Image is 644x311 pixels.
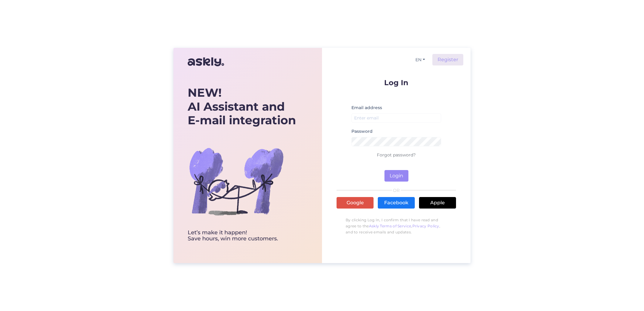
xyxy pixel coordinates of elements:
div: Let’s make it happen! Save hours, win more customers. [188,230,296,242]
a: Apple [419,197,456,209]
a: Google [337,197,374,209]
a: Register [432,54,463,65]
div: AI Assistant and E-mail integration [188,86,296,127]
img: bg-askly [188,133,285,230]
label: Password [351,128,373,135]
input: Enter email [351,113,441,123]
a: Askly Terms of Service [369,224,411,228]
a: Facebook [378,197,415,209]
b: NEW! [188,85,222,100]
span: OR [392,188,401,192]
p: By clicking Log In, I confirm that I have read and agree to the , , and to receive emails and upd... [337,214,456,238]
p: Log In [337,79,456,86]
button: EN [413,55,428,64]
a: Forgot password? [377,152,416,158]
img: Askly [188,55,224,69]
label: Email address [351,105,382,111]
button: Login [384,170,408,182]
a: Privacy Policy [412,224,439,228]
